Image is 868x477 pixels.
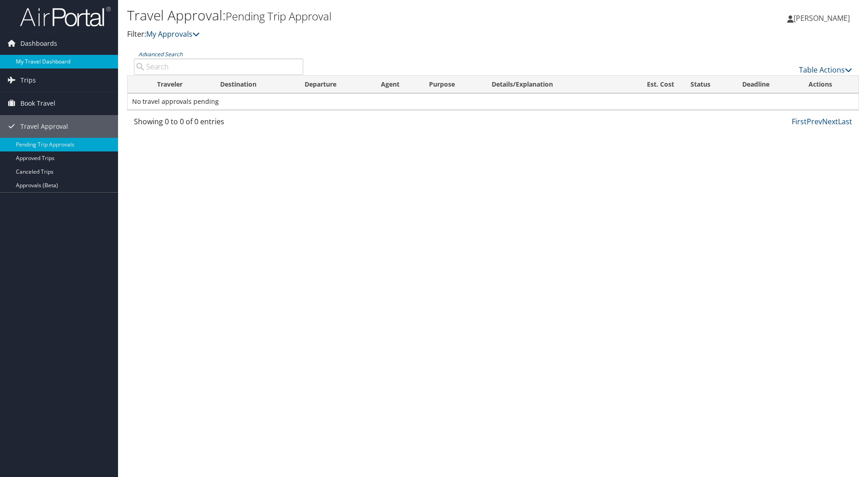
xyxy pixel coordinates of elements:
img: airportal-logo.png [20,6,111,27]
span: Book Travel [20,92,55,115]
span: Dashboards [20,32,57,55]
span: Travel Approval [20,115,68,138]
h1: Travel Approval: [127,6,615,25]
a: Advanced Search [138,50,182,58]
a: Next [822,117,838,127]
input: Advanced Search [134,58,303,75]
th: Traveler: activate to sort column ascending [149,76,212,93]
th: Deadline: activate to sort column descending [734,76,801,93]
small: Pending Trip Approval [226,9,331,24]
a: My Approvals [146,29,200,39]
th: Agent [373,76,421,93]
th: Status: activate to sort column ascending [682,76,734,93]
span: [PERSON_NAME] [794,13,850,23]
div: Showing 0 to 0 of 0 entries [134,116,303,131]
a: Prev [807,117,822,127]
th: Details/Explanation [483,76,618,93]
th: Destination: activate to sort column ascending [212,76,296,93]
th: Actions [800,76,858,93]
a: [PERSON_NAME] [787,5,859,32]
a: Last [838,117,852,127]
a: Table Actions [799,65,852,75]
th: Est. Cost: activate to sort column ascending [618,76,683,93]
th: Purpose [421,76,483,93]
a: First [792,117,807,127]
p: Filter: [127,29,615,40]
td: No travel approvals pending [128,93,858,110]
th: Departure: activate to sort column ascending [296,76,373,93]
span: Trips [20,69,36,92]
